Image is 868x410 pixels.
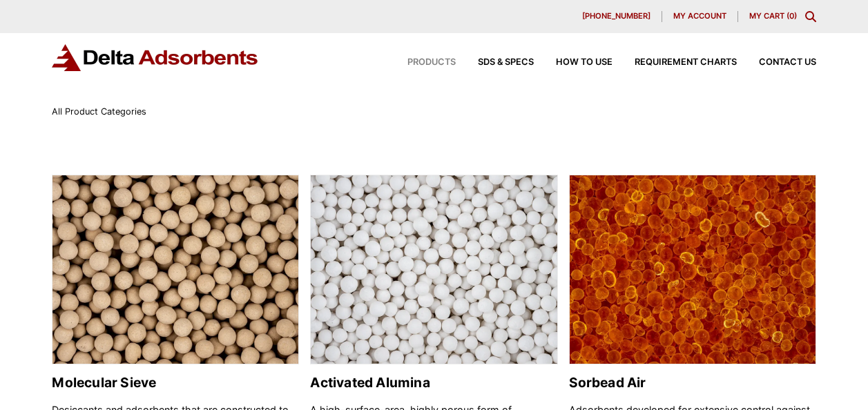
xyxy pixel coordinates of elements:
[385,58,456,67] a: Products
[613,58,737,67] a: Requirement Charts
[662,11,738,22] a: My account
[52,106,146,117] span: All Product Categories
[805,11,816,22] div: Toggle Modal Content
[310,375,557,391] h2: Activated Alumina
[52,44,259,71] img: Delta Adsorbents
[534,58,613,67] a: How to Use
[749,11,797,21] a: My Cart (0)
[571,11,662,22] a: [PHONE_NUMBER]
[673,12,726,20] span: My account
[737,58,816,67] a: Contact Us
[556,58,613,67] span: How to Use
[311,175,557,365] img: Activated Alumina
[407,58,456,67] span: Products
[789,11,794,21] span: 0
[635,58,737,67] span: Requirement Charts
[570,175,816,365] img: Sorbead Air
[478,58,534,67] span: SDS & SPECS
[456,58,534,67] a: SDS & SPECS
[582,12,650,20] span: [PHONE_NUMBER]
[759,58,816,67] span: Contact Us
[52,375,299,391] h2: Molecular Sieve
[569,375,816,391] h2: Sorbead Air
[52,175,298,365] img: Molecular Sieve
